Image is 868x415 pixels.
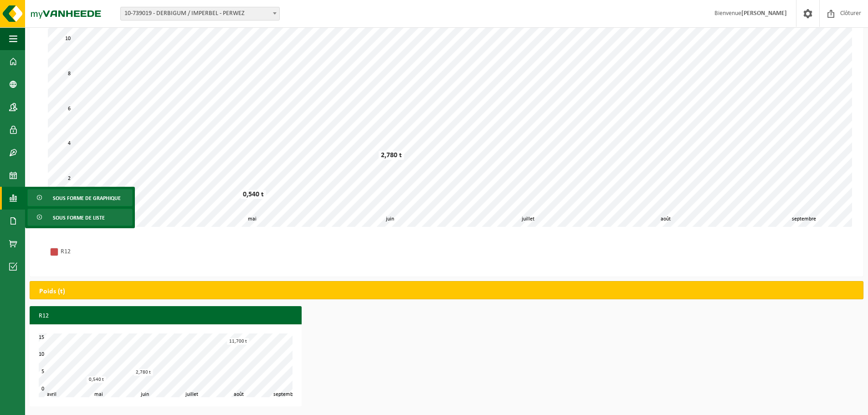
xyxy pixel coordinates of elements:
[53,190,121,207] span: Sous forme de graphique
[27,209,133,226] a: Sous forme de liste
[121,7,279,20] span: 10-739019 - DERBIGUM / IMPERBEL - PERWEZ
[87,376,106,383] div: 0,540 t
[27,189,133,206] a: Sous forme de graphique
[379,151,404,160] div: 2,780 t
[134,369,153,376] div: 2,780 t
[30,282,74,302] h2: Poids (t)
[30,306,302,326] h3: R12
[61,246,179,257] div: R12
[741,10,787,17] strong: [PERSON_NAME]
[53,209,105,226] span: Sous forme de liste
[120,7,280,20] span: 10-739019 - DERBIGUM / IMPERBEL - PERWEZ
[241,190,266,199] div: 0,540 t
[227,338,249,345] div: 11,700 t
